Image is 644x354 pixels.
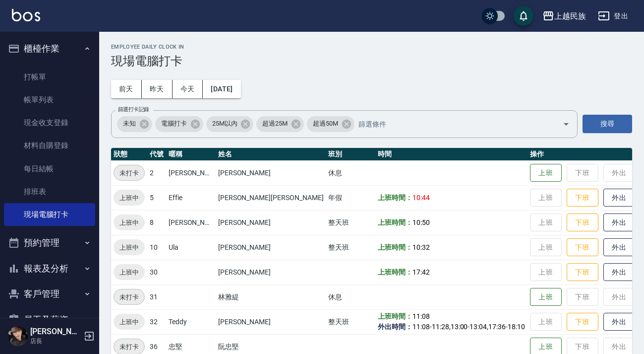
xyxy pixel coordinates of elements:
b: 上班時間： [378,194,412,202]
td: [PERSON_NAME] [166,160,216,185]
button: 預約管理 [4,230,95,256]
b: 外出時間： [378,323,412,331]
td: [PERSON_NAME] [216,210,326,235]
span: 未打卡 [114,342,144,352]
b: 上班時間： [378,312,412,320]
div: 25M以內 [206,116,254,132]
td: [PERSON_NAME] [216,235,326,260]
button: 員工及薪資 [4,307,95,333]
span: 11:08 [412,312,430,320]
div: 未知 [117,116,152,132]
td: 5 [147,185,166,210]
b: 上班時間： [378,268,412,276]
button: 今天 [173,80,203,98]
button: [DATE] [203,80,240,98]
button: 上越民族 [538,6,590,26]
a: 排班表 [4,180,95,203]
img: Logo [12,9,40,21]
td: [PERSON_NAME] [166,210,216,235]
span: 11:28 [432,323,449,331]
span: 未打卡 [114,168,144,178]
a: 每日結帳 [4,157,95,180]
td: 整天班 [326,210,375,235]
a: 打帳單 [4,66,95,88]
button: 外出 [603,238,635,257]
span: 10:44 [412,194,430,202]
td: [PERSON_NAME] [216,309,326,334]
th: 代號 [147,148,166,161]
td: 30 [147,260,166,284]
label: 篩選打卡記錄 [118,106,149,113]
td: 整天班 [326,235,375,260]
td: 休息 [326,284,375,309]
td: 2 [147,160,166,185]
td: Effie [166,185,216,210]
td: - , - , - [375,309,527,334]
p: 店長 [30,337,81,346]
td: [PERSON_NAME] [216,160,326,185]
td: 10 [147,235,166,260]
input: 篩選條件 [356,115,545,133]
button: 報表及分析 [4,256,95,282]
span: 未知 [117,119,142,129]
button: 外出 [603,213,635,232]
a: 帳單列表 [4,88,95,111]
img: Person [8,326,28,346]
span: 18:10 [508,323,525,331]
td: 林雅緹 [216,284,326,309]
h3: 現場電腦打卡 [111,54,632,68]
div: 電腦打卡 [155,116,203,132]
button: 上班 [530,288,562,306]
span: 未打卡 [114,292,144,302]
span: 上班中 [114,267,145,278]
th: 班別 [326,148,375,161]
th: 操作 [527,148,643,161]
th: 狀態 [111,148,147,161]
th: 姓名 [216,148,326,161]
span: 10:50 [412,218,430,226]
button: 客戶管理 [4,281,95,307]
span: 超過50M [307,119,344,129]
button: 上班 [530,164,562,182]
button: 下班 [567,263,598,282]
span: 電腦打卡 [155,119,193,129]
button: 櫃檯作業 [4,36,95,62]
span: 上班中 [114,242,145,253]
div: 超過25M [256,116,304,132]
span: 17:42 [412,268,430,276]
a: 現金收支登錄 [4,111,95,134]
td: 休息 [326,160,375,185]
span: 13:04 [469,323,487,331]
th: 時間 [375,148,527,161]
button: 下班 [567,189,598,207]
span: 25M以內 [206,119,243,129]
button: 搜尋 [583,115,632,133]
button: 外出 [603,263,635,282]
button: 下班 [567,238,598,257]
td: Ula [166,235,216,260]
td: 整天班 [326,309,375,334]
span: 超過25M [256,119,293,129]
button: save [514,6,533,26]
span: 13:00 [451,323,468,331]
button: 下班 [567,213,598,232]
div: 超過50M [307,116,354,132]
td: Teddy [166,309,216,334]
button: 下班 [567,313,598,331]
b: 上班時間： [378,218,412,226]
button: Open [558,116,574,132]
span: 17:36 [488,323,506,331]
td: 31 [147,284,166,309]
h5: [PERSON_NAME] [30,327,81,337]
button: 前天 [111,80,142,98]
button: 昨天 [142,80,173,98]
td: 8 [147,210,166,235]
span: 10:32 [412,243,430,251]
a: 現場電腦打卡 [4,203,95,226]
button: 外出 [603,313,635,331]
td: [PERSON_NAME][PERSON_NAME] [216,185,326,210]
a: 材料自購登錄 [4,134,95,157]
span: 上班中 [114,317,145,327]
span: 上班中 [114,193,145,203]
h2: Employee Daily Clock In [111,44,632,50]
